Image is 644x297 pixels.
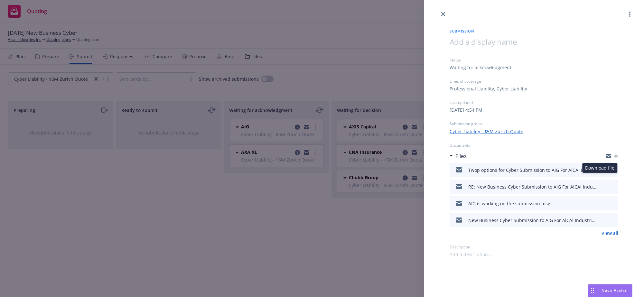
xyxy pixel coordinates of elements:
[610,216,616,224] button: preview file
[450,28,618,34] span: Submission
[610,183,616,190] button: preview file
[450,128,523,135] a: Cyber Liability - $5M Zurich Quote
[455,152,467,160] h3: Files
[450,143,618,148] div: Documents
[450,107,482,113] div: [DATE] 4:54 PM
[468,200,550,207] div: AIG is working on the submission.msg
[600,200,605,207] button: download file
[450,244,618,250] div: Description
[602,288,627,293] span: Nova Assist
[450,79,618,84] div: Lines of coverage
[468,167,597,173] div: Twop options for Cyber Submission to AIG For AlCAl Industries, Inc. Effective [DATE].
[450,85,527,92] div: Professional Liability, Cyber Liability
[468,217,597,224] div: New Business Cyber Submission to AIG For AlCAl Industries, Inc. Effective [DATE].
[588,284,596,297] div: Drag to move
[439,10,447,18] a: close
[468,183,597,190] div: RE: New Business Cyber Submission to AIG For AlCAl Industries, Inc. Effective [DATE].
[450,57,618,63] div: Status
[626,10,634,18] a: more
[602,230,618,237] a: View all
[600,216,605,224] button: download file
[450,152,467,160] div: Files
[450,121,618,126] div: Submission group
[600,183,605,190] button: download file
[450,100,618,105] div: Last updated
[450,64,511,71] div: Waiting for acknowledgment
[582,163,617,173] div: Download file
[588,284,632,297] button: Nova Assist
[610,200,616,207] button: preview file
